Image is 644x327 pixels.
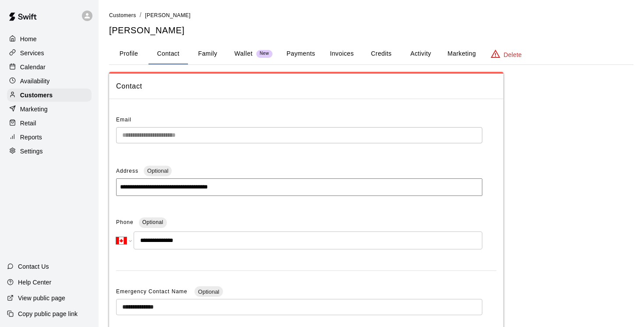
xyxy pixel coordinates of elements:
span: Optional [142,219,163,225]
li: / [140,11,142,20]
span: Optional [144,167,172,174]
p: Wallet [234,49,253,58]
h5: [PERSON_NAME] [109,25,633,36]
a: Services [7,46,92,60]
span: Contact [116,81,496,92]
p: Copy public page link [18,309,78,318]
span: Customers [109,12,136,18]
span: Address [116,168,138,174]
p: Settings [20,147,43,156]
a: Availability [7,75,92,88]
span: New [256,51,272,57]
p: Availability [20,77,50,85]
a: Customers [109,11,136,18]
span: Optional [195,288,223,295]
button: Marketing [440,43,483,64]
p: Help Center [18,278,51,287]
div: basic tabs example [109,43,633,64]
a: Calendar [7,60,92,74]
button: Family [188,43,227,64]
button: Contact [149,43,188,64]
button: Credits [361,43,401,64]
p: Calendar [20,63,46,71]
button: Invoices [322,43,361,64]
p: Delete [504,50,522,59]
button: Activity [401,43,440,64]
a: Home [7,32,92,46]
button: Payments [280,43,322,64]
div: The email of an existing customer can only be changed by the customer themselves at https://book.... [116,127,482,143]
p: Services [20,49,44,57]
span: [PERSON_NAME] [145,12,191,18]
span: Email [116,117,131,123]
a: Retail [7,117,92,130]
a: Settings [7,145,92,158]
nav: breadcrumb [109,11,633,20]
p: Home [20,35,37,43]
a: Marketing [7,103,92,116]
a: Reports [7,131,92,144]
button: Profile [109,43,149,64]
p: Retail [20,119,36,128]
p: Reports [20,133,42,142]
p: View public page [18,294,65,302]
p: Contact Us [18,262,49,271]
a: Customers [7,89,92,102]
p: Customers [20,91,53,100]
p: Marketing [20,105,48,114]
span: Phone [116,216,134,230]
span: Emergency Contact Name [116,288,189,295]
